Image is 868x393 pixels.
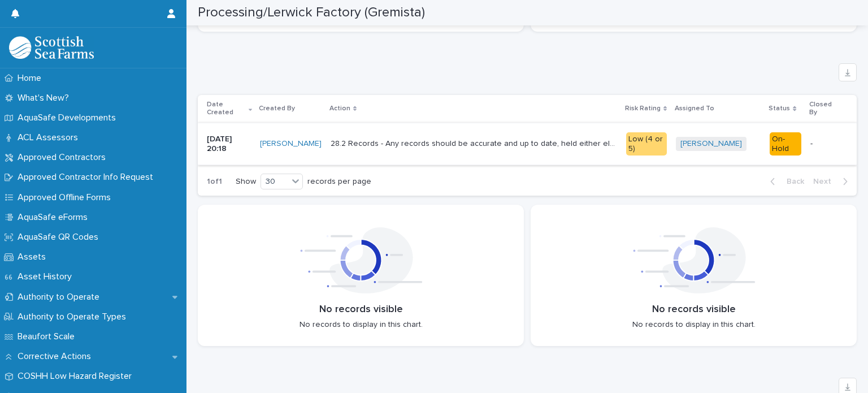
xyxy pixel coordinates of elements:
p: No records visible [652,304,736,316]
p: Approved Contractors [13,152,115,163]
p: ACL Assessors [13,132,87,143]
div: On-Hold [770,132,801,156]
p: Corrective Actions [13,351,100,362]
p: Action [329,102,350,115]
p: AquaSafe eForms [13,212,97,223]
img: bPIBxiqnSb2ggTQWdOVV [9,36,94,59]
p: Date Created [207,98,246,119]
span: Back [780,178,804,185]
a: [PERSON_NAME] [260,139,322,149]
div: Low (4 or 5) [626,132,667,156]
p: Beaufort Scale [13,331,84,342]
p: AquaSafe Developments [13,113,125,123]
p: No records to display in this chart. [632,318,756,330]
p: No records to display in this chart. [300,318,423,330]
button: Next [809,176,857,187]
p: COSHH Low Hazard Register [13,371,141,382]
p: AquaSafe QR Codes [13,232,107,243]
button: Back [761,176,809,187]
div: 30 [261,176,288,188]
p: Asset History [13,271,81,282]
p: Show [236,177,256,187]
p: Approved Offline Forms [13,192,120,203]
p: Created By [259,102,295,115]
p: What's New? [13,93,78,103]
p: Authority to Operate [13,292,108,303]
span: Next [813,178,838,185]
p: records per page [307,177,371,187]
p: Approved Contractor Info Request [13,172,162,183]
p: 28.2 Records - Any records should be accurate and up to date, held either electronically or on pa... [331,137,619,149]
tr: [DATE] 20:18[PERSON_NAME] 28.2 Records - Any records should be accurate and up to date, held eith... [198,123,857,165]
p: Home [13,73,50,84]
p: Authority to Operate Types [13,312,135,322]
a: [PERSON_NAME] [680,139,742,149]
p: No records visible [319,304,403,316]
p: Assigned To [675,102,714,115]
p: Risk Rating [625,102,661,115]
p: Assets [13,252,55,262]
h2: Processing/Lerwick Factory (Gremista) [198,5,425,21]
p: Closed By [809,98,839,119]
p: Status [769,102,790,115]
p: - [810,139,839,149]
p: 1 of 1 [198,168,231,196]
p: [DATE] 20:18 [207,135,251,154]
